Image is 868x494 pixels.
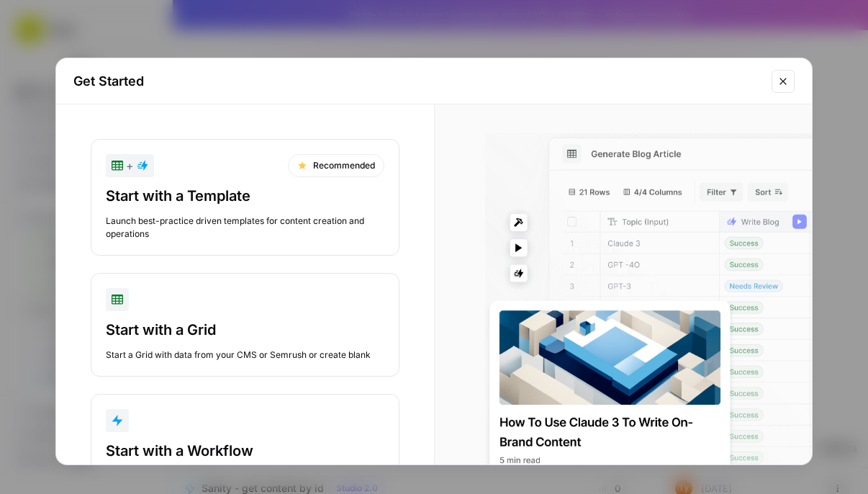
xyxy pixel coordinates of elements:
div: Launch best-practice driven templates for content creation and operations [106,215,384,241]
button: Start with a GridStart a Grid with data from your CMS or Semrush or create blank [91,273,399,377]
div: Start with a Workflow [106,441,384,461]
button: Close modal [772,70,795,93]
div: Start with a Grid [106,320,384,340]
button: +RecommendedStart with a TemplateLaunch best-practice driven templates for content creation and o... [91,139,399,256]
div: Start with a Template [106,186,384,206]
div: Start a Grid with data from your CMS or Semrush or create blank [106,349,384,361]
div: Recommended [288,154,384,177]
div: + [112,157,148,174]
h2: Get Started [73,71,763,91]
